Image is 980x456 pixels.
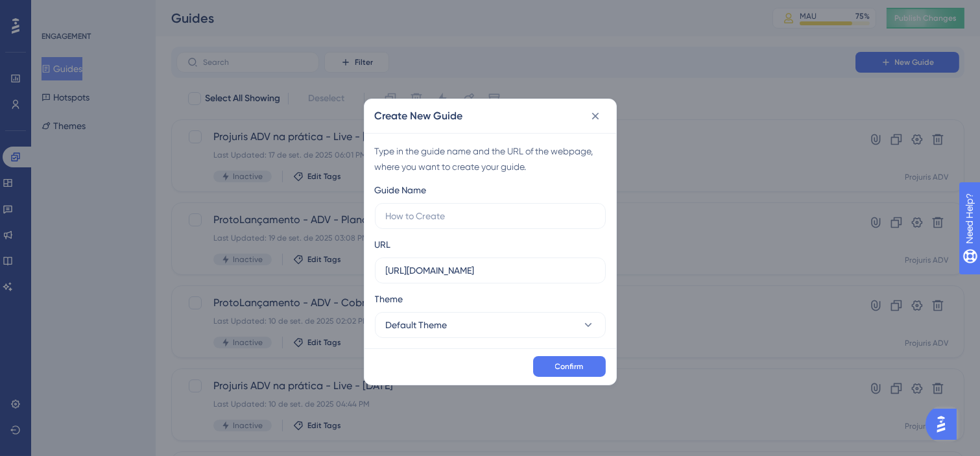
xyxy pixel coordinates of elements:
[386,263,595,278] input: https://www.example.com
[375,108,463,124] h2: Create New Guide
[375,143,606,174] div: Type in the guide name and the URL of the webpage, where you want to create your guide.
[926,405,964,444] iframe: UserGuiding AI Assistant Launcher
[375,237,391,252] div: URL
[30,3,81,19] span: Need Help?
[375,291,403,307] span: Theme
[555,361,584,372] span: Confirm
[386,317,448,333] span: Default Theme
[386,209,595,223] input: How to Create
[375,182,427,198] div: Guide Name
